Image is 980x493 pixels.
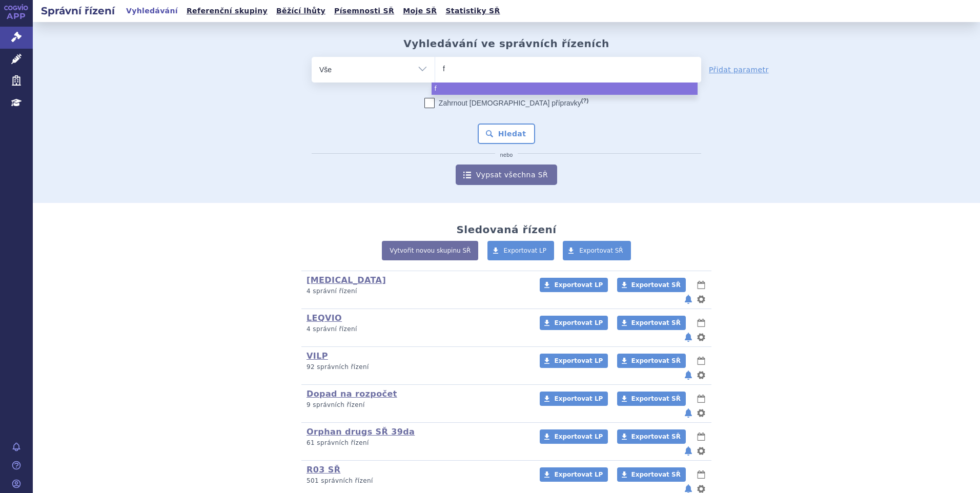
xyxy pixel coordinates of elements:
[33,4,123,18] h2: Správní řízení
[540,467,608,482] a: Exportovat LP
[617,316,686,330] a: Exportovat SŘ
[696,331,706,343] button: nastavení
[424,98,588,108] label: Zahrnout [DEMOGRAPHIC_DATA] přípravky
[617,278,686,292] a: Exportovat SŘ
[696,430,706,443] button: lhůty
[495,152,518,158] i: nebo
[540,278,608,292] a: Exportovat LP
[400,4,440,18] a: Moje SŘ
[307,465,340,475] a: R03 SŘ
[631,433,681,440] span: Exportovat SŘ
[540,392,608,406] a: Exportovat LP
[683,407,693,419] button: notifikace
[696,468,706,481] button: lhůty
[307,477,526,485] p: 501 správních řízení
[456,223,556,236] h2: Sledovaná řízení
[696,407,706,419] button: nastavení
[540,354,608,368] a: Exportovat LP
[540,316,608,330] a: Exportovat LP
[504,247,547,254] span: Exportovat LP
[403,37,609,50] h2: Vyhledávání ve správních řízeních
[683,445,693,457] button: notifikace
[183,4,271,18] a: Referenční skupiny
[382,241,478,260] a: Vytvořit novou skupinu SŘ
[617,354,686,368] a: Exportovat SŘ
[307,313,342,323] a: LEQVIO
[432,83,698,95] li: f
[478,124,536,144] button: Hledat
[631,319,681,326] span: Exportovat SŘ
[696,393,706,405] button: lhůty
[307,439,526,447] p: 61 správních řízení
[123,4,181,18] a: Vyhledávání
[554,471,603,478] span: Exportovat LP
[554,357,603,364] span: Exportovat LP
[631,357,681,364] span: Exportovat SŘ
[456,165,557,185] a: Vypsat všechna SŘ
[554,319,603,326] span: Exportovat LP
[631,281,681,289] span: Exportovat SŘ
[696,317,706,329] button: lhůty
[307,325,526,334] p: 4 správní řízení
[617,429,686,444] a: Exportovat SŘ
[709,65,769,75] a: Přidat parametr
[696,369,706,381] button: nastavení
[683,369,693,381] button: notifikace
[579,247,623,254] span: Exportovat SŘ
[631,395,681,402] span: Exportovat SŘ
[554,395,603,402] span: Exportovat LP
[683,293,693,305] button: notifikace
[554,281,603,289] span: Exportovat LP
[631,471,681,478] span: Exportovat SŘ
[307,287,526,296] p: 4 správní řízení
[307,401,526,409] p: 9 správních řízení
[487,241,555,260] a: Exportovat LP
[554,433,603,440] span: Exportovat LP
[581,97,588,104] abbr: (?)
[307,275,386,285] a: [MEDICAL_DATA]
[540,429,608,444] a: Exportovat LP
[696,355,706,367] button: lhůty
[273,4,329,18] a: Běžící lhůty
[307,351,328,361] a: VILP
[696,293,706,305] button: nastavení
[617,392,686,406] a: Exportovat SŘ
[696,445,706,457] button: nastavení
[442,4,503,18] a: Statistiky SŘ
[563,241,631,260] a: Exportovat SŘ
[617,467,686,482] a: Exportovat SŘ
[307,363,526,372] p: 92 správních řízení
[307,427,415,437] a: Orphan drugs SŘ 39da
[696,279,706,291] button: lhůty
[331,4,397,18] a: Písemnosti SŘ
[683,331,693,343] button: notifikace
[307,389,397,399] a: Dopad na rozpočet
